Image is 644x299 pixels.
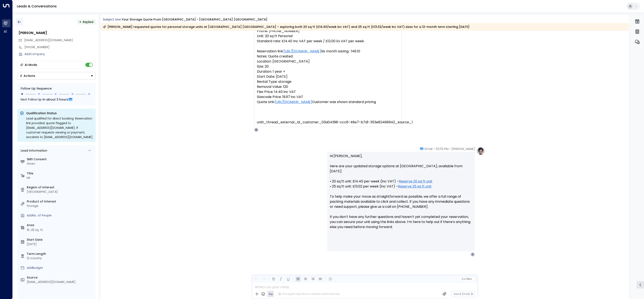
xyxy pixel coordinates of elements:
button: Cc|Bcc [460,277,473,281]
label: SMS Consent [27,157,94,162]
label: Start Date [27,238,94,242]
a: Reserve 20 sq ft unit [399,179,432,184]
span: 02:03 PM [436,147,448,151]
div: AddNo. of People [27,213,94,218]
label: Title [27,171,94,176]
div: C [471,252,475,257]
div: AddCompany [24,52,96,56]
div: Next Follow Up: [21,97,92,102]
p: Hi [PERSON_NAME], Here are your updated storage options at [GEOGRAPHIC_DATA], available from [DAT... [330,154,472,235]
span: Cc Bcc [462,277,472,280]
button: Undo [254,276,259,282]
div: Button group with a nested menu [17,72,96,80]
div: [PERSON_NAME] [19,30,96,35]
p: Qualification Status [26,111,93,115]
a: Leads & Conversations [17,4,57,9]
span: [EMAIL_ADDRESS][DOMAIN_NAME] [24,38,73,42]
div: [PERSON_NAME] requested quotes for personal storage units at [GEOGRAPHIC_DATA] [GEOGRAPHIC_DATA] ... [103,25,470,29]
div: Mr [27,176,94,180]
label: Area [27,223,94,227]
button: Actions [17,72,96,80]
a: [URL][DOMAIN_NAME] [275,99,312,105]
span: • [433,147,435,151]
span: | [466,277,467,280]
div: O [254,128,258,132]
img: profile-logo.png [476,147,485,155]
label: Source [27,275,94,280]
div: The agent signature is added automatically [278,292,340,296]
div: [EMAIL_ADDRESS][DOMAIN_NAME] [27,280,94,284]
a: Reserve 25 sq ft unit [398,184,432,189]
div: Follow Up Sequence [21,86,92,91]
span: [PERSON_NAME] [452,147,475,151]
span: Subject Line: [103,17,121,22]
div: AI Mode [25,63,37,67]
div: [DATE] [27,242,94,246]
span: Email [425,147,432,151]
div: Actions [20,74,35,78]
div: 15-25 Sq. ft. [27,228,43,232]
div: AddBudget [27,266,94,270]
div: [GEOGRAPHIC_DATA] [27,190,94,194]
pre: Name: [PERSON_NAME] Email: [EMAIL_ADDRESS][DOMAIN_NAME] Phone: [PHONE_NUMBER] Unit: 20 sq ft Pers... [257,18,399,125]
button: Redo [261,276,266,282]
span: • [449,147,451,151]
div: Lead qualified for direct booking. Reservation link provided; quote flagged to [EMAIL_ADDRESS][DO... [26,116,93,139]
div: [PHONE_NUMBER] [24,45,96,49]
label: Product of Interest [27,199,94,204]
div: Lead Information [19,148,47,153]
div: Your storage quote from [GEOGRAPHIC_DATA] - [GEOGRAPHIC_DATA] [GEOGRAPHIC_DATA] [122,17,267,22]
label: Term Length [27,252,94,256]
a: [URL][DOMAIN_NAME] [284,49,321,54]
span: Replied [83,20,93,24]
div: Given [27,162,94,166]
div: Storage [27,204,94,208]
span: In about 3 hours [43,97,68,102]
span: cmbygrave@hotmail.co.uk [24,38,73,42]
div: 12 months [27,256,94,261]
div: • [79,18,81,26]
label: Region of Interest [27,185,94,190]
